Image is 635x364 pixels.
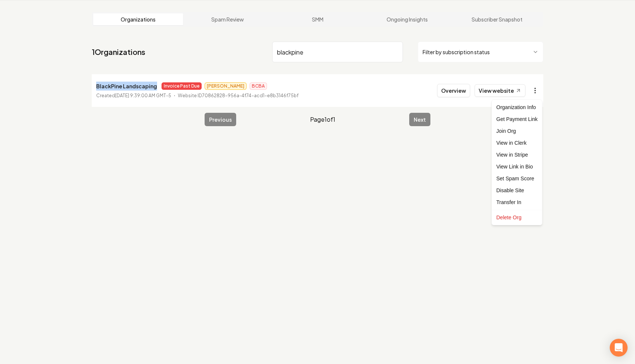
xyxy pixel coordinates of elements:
div: Transfer In [494,196,541,208]
div: Set Spam Score [494,173,541,184]
div: Delete Org [494,211,541,223]
div: Get Payment Link [494,113,541,125]
a: View in Stripe [494,149,541,161]
div: Disable Site [494,184,541,196]
a: View in Clerk [494,137,541,149]
a: View Link in Bio [494,161,541,173]
div: Organization Info [494,101,541,113]
div: Join Org [494,125,541,137]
